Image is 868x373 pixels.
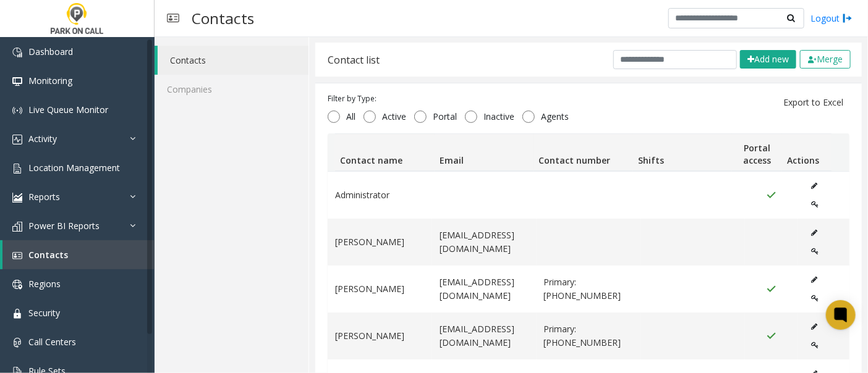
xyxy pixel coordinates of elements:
[805,289,826,308] button: Edit Portal Access
[805,177,825,195] button: Edit
[12,193,22,203] img: 'icon'
[465,111,477,123] input: Inactive
[28,104,108,115] span: Live Queue Monitor
[12,135,22,145] img: 'icon'
[544,322,634,350] span: Primary: +1 208-353-0544
[185,3,260,33] h3: Contacts
[28,191,60,203] span: Reports
[376,111,412,123] span: Active
[432,266,537,312] td: [EMAIL_ADDRESS][DOMAIN_NAME]
[28,307,60,319] span: Security
[335,134,435,171] th: Contact name
[522,111,535,123] input: Agents
[414,111,427,123] input: Portal
[435,134,534,171] th: Email
[766,331,777,341] img: Portal Access Active
[28,220,100,232] span: Power BI Reports
[328,93,575,104] div: Filter by Type:
[800,50,851,69] button: Merge
[12,222,22,232] img: 'icon'
[776,93,851,112] button: Export to Excel
[328,219,432,266] td: [PERSON_NAME]
[12,280,22,290] img: 'icon'
[340,111,362,123] span: All
[805,195,826,214] button: Edit Portal Access
[12,338,22,348] img: 'icon'
[477,111,521,123] span: Inactive
[432,219,537,266] td: [EMAIL_ADDRESS][DOMAIN_NAME]
[12,164,22,174] img: 'icon'
[328,111,340,123] input: All
[158,46,308,75] a: Contacts
[766,284,777,294] img: Portal Access Active
[12,77,22,86] img: 'icon'
[328,266,432,312] td: [PERSON_NAME]
[427,111,463,123] span: Portal
[808,56,817,64] img: check
[167,3,179,33] img: pageIcon
[12,106,22,115] img: 'icon'
[534,134,633,171] th: Contact number
[28,133,57,145] span: Activity
[535,111,575,123] span: Agents
[155,75,308,104] a: Companies
[328,52,380,68] div: Contact list
[805,224,825,242] button: Edit
[805,242,826,261] button: Edit Portal Access
[12,251,22,261] img: 'icon'
[811,12,853,25] a: Logout
[805,270,825,289] button: Edit
[732,134,781,171] th: Portal access
[28,75,72,86] span: Monitoring
[12,309,22,319] img: 'icon'
[805,317,825,336] button: Edit
[28,162,120,174] span: Location Management
[28,278,61,290] span: Regions
[805,336,826,354] button: Edit Portal Access
[2,240,155,269] a: Contacts
[364,111,376,123] input: Active
[28,249,68,261] span: Contacts
[28,46,73,57] span: Dashboard
[328,172,432,219] td: Administrator
[766,190,777,200] img: Portal Access Active
[432,312,537,359] td: [EMAIL_ADDRESS][DOMAIN_NAME]
[843,12,853,25] img: logout
[740,50,796,69] button: Add new
[328,312,432,359] td: [PERSON_NAME]
[12,48,22,57] img: 'icon'
[633,134,733,171] th: Shifts
[782,134,832,171] th: Actions
[28,336,76,348] span: Call Centers
[544,275,634,303] span: Primary: +12088636973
